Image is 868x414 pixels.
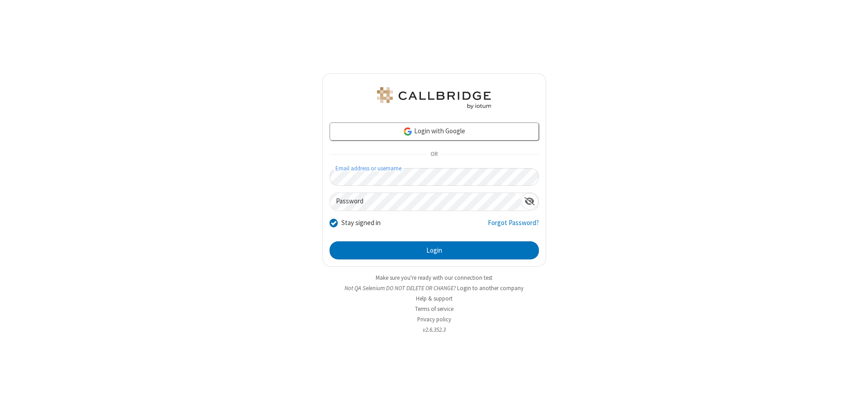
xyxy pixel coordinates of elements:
a: Privacy policy [417,315,451,323]
input: Password [330,193,521,211]
a: Terms of service [415,305,453,313]
a: Forgot Password? [488,218,539,235]
li: Not QA Selenium DO NOT DELETE OR CHANGE? [322,284,546,292]
img: google-icon.png [403,127,413,136]
li: v2.6.352.3 [322,325,546,334]
input: Email address or username [330,168,539,186]
label: Stay signed in [341,218,381,228]
button: Login to another company [457,284,524,292]
span: OR [427,148,441,161]
a: Make sure you're ready with our connection test [376,274,492,282]
a: Login with Google [330,122,539,141]
a: Help & support [416,295,453,302]
button: Login [330,241,539,259]
img: QA Selenium DO NOT DELETE OR CHANGE [375,87,493,109]
div: Show password [521,193,538,210]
